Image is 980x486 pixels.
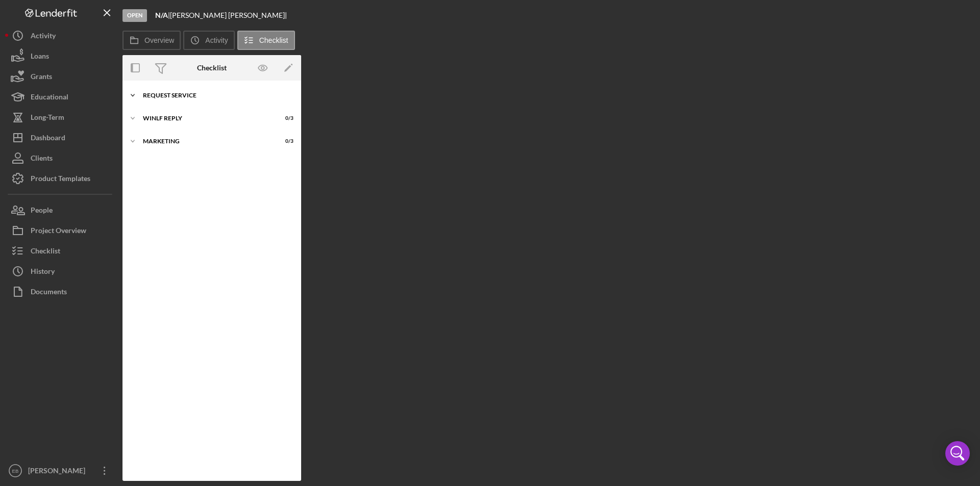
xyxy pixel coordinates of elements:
[12,468,19,474] text: EB
[170,11,287,19] div: [PERSON_NAME] [PERSON_NAME] |
[31,46,49,69] div: Loans
[5,66,117,87] button: Grants
[259,36,288,44] label: Checklist
[31,107,64,130] div: Long-Term
[5,107,117,127] button: Long-Term
[5,168,117,189] button: Product Templates
[183,31,234,50] button: Activity
[31,148,53,171] div: Clients
[31,168,90,191] div: Product Templates
[205,36,228,44] label: Activity
[31,25,56,48] div: Activity
[31,87,68,110] div: Educational
[143,92,288,98] div: Request Service
[237,31,295,50] button: Checklist
[275,138,293,144] div: 0 / 3
[31,200,53,223] div: People
[5,241,117,261] button: Checklist
[275,115,293,121] div: 0 / 3
[155,11,170,19] div: |
[5,127,117,148] button: Dashboard
[144,36,174,44] label: Overview
[945,441,970,466] div: Open Intercom Messenger
[143,138,268,144] div: Marketing
[5,87,117,107] button: Educational
[26,461,92,483] div: [PERSON_NAME]
[31,241,60,264] div: Checklist
[5,25,117,46] button: Activity
[5,461,117,481] button: EB[PERSON_NAME]
[155,11,168,19] b: N/A
[31,127,65,150] div: Dashboard
[5,46,117,66] button: Loans
[31,66,52,89] div: Grants
[31,261,55,284] div: History
[143,115,268,121] div: WINLF Reply
[197,64,227,72] div: Checklist
[122,31,181,50] button: Overview
[122,9,147,22] div: Open
[5,220,117,241] button: Project Overview
[5,200,117,220] button: People
[31,220,86,243] div: Project Overview
[31,282,67,304] div: Documents
[5,261,117,282] button: History
[5,148,117,168] button: Clients
[5,282,117,302] button: Documents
